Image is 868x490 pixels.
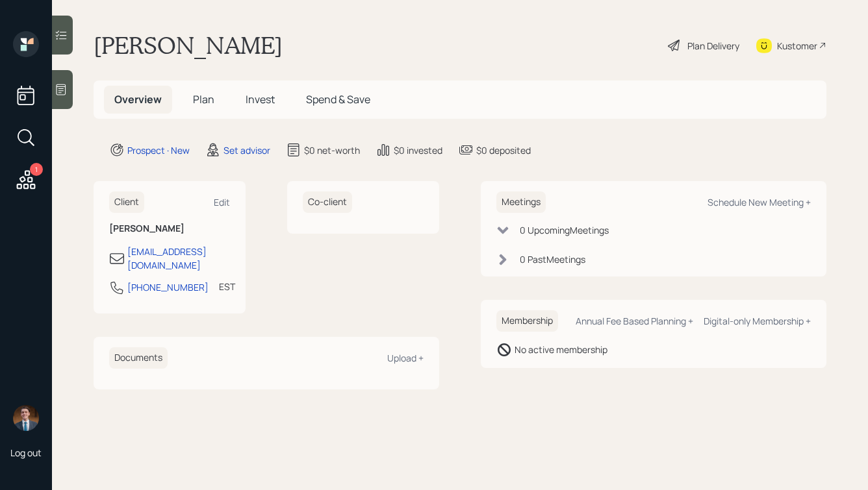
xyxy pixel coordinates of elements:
[576,315,693,327] div: Annual Fee Based Planning +
[687,39,739,53] div: Plan Delivery
[214,196,230,208] div: Edit
[515,343,607,356] div: No active membership
[94,31,283,60] h1: [PERSON_NAME]
[10,447,42,459] div: Log out
[520,223,609,237] div: 0 Upcoming Meeting s
[127,280,209,294] div: [PHONE_NUMBER]
[127,143,190,157] div: Prospect · New
[223,143,270,157] div: Set advisor
[496,310,558,332] h6: Membership
[306,92,370,106] span: Spend & Save
[708,196,811,208] div: Schedule New Meeting +
[394,143,442,157] div: $0 invested
[127,245,230,272] div: [EMAIL_ADDRESS][DOMAIN_NAME]
[476,143,531,157] div: $0 deposited
[30,163,43,176] div: 1
[520,252,585,266] div: 0 Past Meeting s
[109,223,230,234] h6: [PERSON_NAME]
[496,191,546,213] h6: Meetings
[246,92,275,106] span: Invest
[109,347,168,369] h6: Documents
[114,92,162,106] span: Overview
[109,191,144,213] h6: Client
[704,315,811,327] div: Digital-only Membership +
[13,405,39,431] img: hunter_neumayer.jpg
[219,280,235,293] div: EST
[304,143,360,157] div: $0 net-worth
[387,352,424,364] div: Upload +
[193,92,214,106] span: Plan
[303,191,352,213] h6: Co-client
[777,39,817,53] div: Kustomer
